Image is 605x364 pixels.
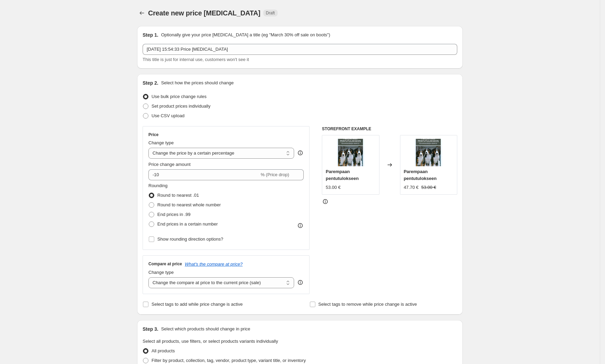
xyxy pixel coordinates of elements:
[148,162,191,167] span: Price change amount
[148,261,182,267] h3: Compare at price
[161,326,250,332] p: Select which products should change in price
[326,184,340,191] div: 53.00 €
[152,104,210,109] span: Set product prices individually
[152,94,206,99] span: Use bulk price change rules
[148,9,261,17] span: Create new price [MEDICAL_DATA]
[415,139,442,166] img: 16854_kuva_80x.jpg
[152,358,306,363] span: Filter by product, collection, tag, vendor, product type, variant title, or inventory
[261,172,289,177] span: % (Price drop)
[157,236,223,242] span: Show rounding direction options?
[143,326,158,332] h2: Step 3.
[161,32,330,38] p: Optionally give your price [MEDICAL_DATA] a title (eg "March 30% off sale on boots")
[157,221,218,227] span: End prices in a certain number
[148,169,259,180] input: -15
[157,212,191,217] span: End prices in .99
[326,169,359,181] span: Parempaan pentutulokseen
[137,8,147,18] button: Price change jobs
[266,10,275,16] span: Draft
[404,184,419,191] div: 47.70 €
[337,139,364,166] img: 16854_kuva_80x.jpg
[152,113,184,118] span: Use CSV upload
[148,132,158,137] h3: Price
[157,193,199,198] span: Round to nearest .01
[152,348,175,353] span: All products
[143,339,278,344] span: Select all products, use filters, or select products variants individually
[148,140,174,145] span: Change type
[143,32,158,38] h2: Step 1.
[318,302,417,307] span: Select tags to remove while price change is active
[143,57,249,62] span: This title is just for internal use, customers won't see it
[143,44,457,55] input: 30% off holiday sale
[161,80,234,86] p: Select how the prices should change
[152,302,243,307] span: Select tags to add while price change is active
[148,270,174,275] span: Change type
[157,202,221,207] span: Round to nearest whole number
[297,279,304,286] div: help
[404,169,437,181] span: Parempaan pentutulokseen
[143,80,158,86] h2: Step 2.
[421,184,436,191] strike: 53.00 €
[148,183,168,188] span: Rounding
[185,262,243,267] button: What's the compare at price?
[297,149,304,156] div: help
[322,126,457,132] h6: STOREFRONT EXAMPLE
